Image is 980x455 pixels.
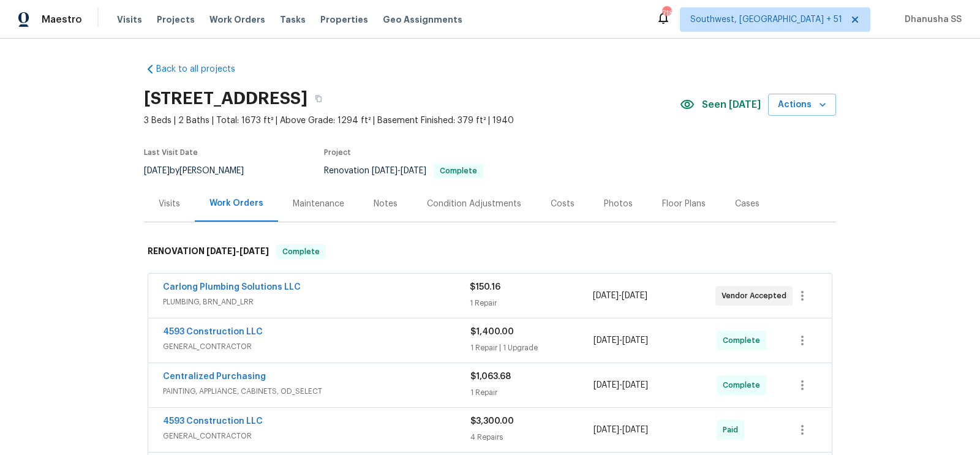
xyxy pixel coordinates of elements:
div: Notes [374,198,398,210]
button: Actions [768,94,836,116]
div: 1 Repair [470,386,594,399]
a: 4593 Construction LLC [163,417,263,426]
span: Projects [157,13,195,26]
button: Copy Address [307,88,330,110]
div: Condition Adjustments [427,198,521,210]
span: GENERAL_CONTRACTOR [163,430,470,442]
span: $150.16 [470,283,500,291]
span: PLUMBING, BRN_AND_LRR [163,296,470,308]
span: Complete [723,334,765,347]
div: Costs [551,198,575,210]
div: by [PERSON_NAME] [144,164,258,178]
span: - [594,334,648,347]
span: Tasks [280,15,306,24]
span: [DATE] [372,167,398,175]
span: 3 Beds | 2 Baths | Total: 1673 ft² | Above Grade: 1294 ft² | Basement Finished: 379 ft² | 1940 [144,115,680,127]
div: Floor Plans [662,198,706,210]
a: Back to all projects [144,63,262,75]
span: Complete [435,167,482,175]
span: Last Visit Date [144,149,198,156]
span: Maestro [42,13,82,26]
span: [DATE] [622,381,648,389]
span: [DATE] [144,167,170,175]
div: 1 Repair [470,297,592,309]
span: [DATE] [401,167,426,175]
span: PAINTING, APPLIANCE, CABINETS, OD_SELECT [163,385,470,397]
span: [DATE] [239,247,269,255]
span: [DATE] [594,336,619,345]
div: Maintenance [293,198,344,210]
span: - [372,167,426,175]
a: 4593 Construction LLC [163,328,263,336]
a: Centralized Purchasing [163,372,266,381]
div: 1 Repair | 1 Upgrade [470,342,594,354]
span: [DATE] [622,426,648,434]
span: [DATE] [594,426,619,434]
span: - [594,424,648,436]
span: [DATE] [594,381,619,389]
div: RENOVATION [DATE]-[DATE]Complete [144,232,836,271]
span: Geo Assignments [383,13,462,26]
span: - [594,379,648,391]
div: Cases [735,198,759,210]
div: Work Orders [209,197,263,209]
span: Renovation [324,167,483,175]
span: Properties [320,13,368,26]
span: $1,400.00 [470,328,514,336]
span: Project [324,149,351,156]
span: Complete [723,379,765,391]
span: [DATE] [622,336,648,345]
span: [DATE] [593,291,619,300]
div: 4 Repairs [470,431,594,443]
div: Photos [604,198,633,210]
span: Complete [277,246,325,258]
span: [DATE] [622,291,647,300]
span: Paid [723,424,743,436]
span: Visits [117,13,142,26]
span: Seen [DATE] [702,99,761,111]
h2: [STREET_ADDRESS] [144,92,307,105]
span: Actions [778,97,826,113]
h6: RENOVATION [148,244,269,259]
span: - [593,290,647,302]
span: Vendor Accepted [722,290,791,302]
span: GENERAL_CONTRACTOR [163,340,470,353]
span: $1,063.68 [470,372,511,381]
span: Southwest, [GEOGRAPHIC_DATA] + 51 [690,13,842,26]
a: Carlong Plumbing Solutions LLC [163,283,301,291]
span: [DATE] [206,247,236,255]
span: Work Orders [209,13,265,26]
span: $3,300.00 [470,417,514,426]
span: Dhanusha SS [900,13,962,26]
div: Visits [159,198,180,210]
div: 718 [662,7,671,20]
span: - [206,247,269,255]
